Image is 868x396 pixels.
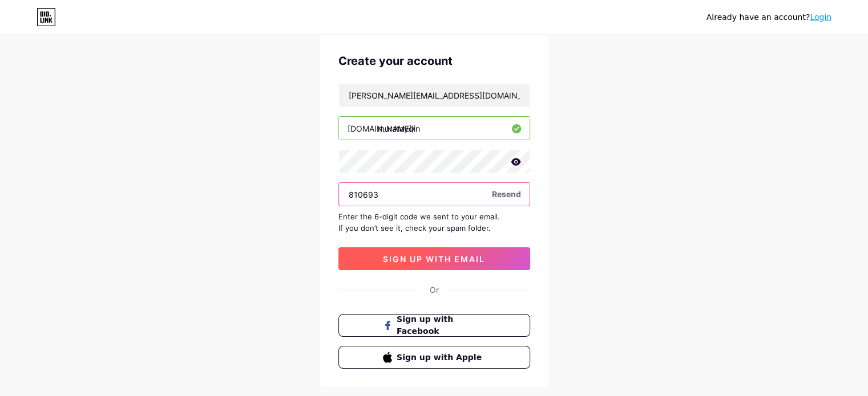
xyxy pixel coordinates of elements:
div: Create your account [338,52,530,70]
button: sign up with email [338,247,530,270]
a: Login [810,13,831,22]
span: sign up with email [383,254,485,264]
span: Sign up with Facebook [397,313,485,337]
button: Sign up with Apple [338,346,530,369]
button: Sign up with Facebook [338,314,530,337]
div: [DOMAIN_NAME]/ [348,123,415,134]
div: Already have an account? [706,11,831,23]
div: Or [430,284,439,296]
input: Email [339,84,530,107]
span: Resend [492,188,521,200]
input: Paste login code [339,183,530,206]
input: username [339,117,530,140]
div: Enter the 6-digit code we sent to your email. If you don’t see it, check your spam folder. [338,211,530,234]
span: Sign up with Apple [397,352,485,364]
